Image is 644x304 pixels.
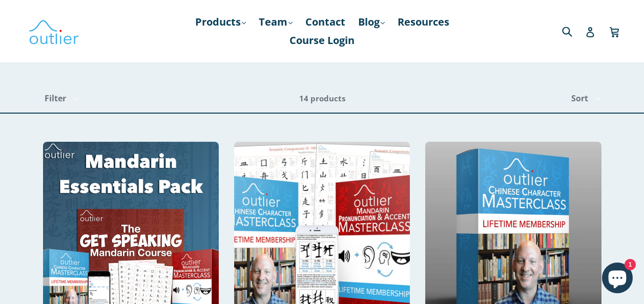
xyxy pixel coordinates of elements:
[190,13,251,31] a: Products
[353,13,390,31] a: Blog
[300,13,350,31] a: Contact
[284,31,360,50] a: Course Login
[559,20,588,41] input: Search
[254,13,298,31] a: Team
[599,263,636,296] inbox-online-store-chat: Shopify online store chat
[28,16,79,46] img: Outlier Linguistics
[299,93,345,103] span: 14 products
[392,13,454,31] a: Resources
